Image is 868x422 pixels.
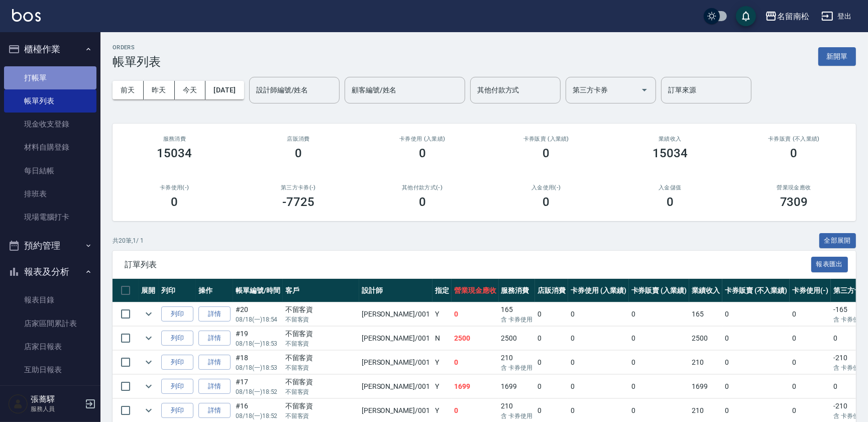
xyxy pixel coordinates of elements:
td: 1699 [689,375,722,398]
h2: 第三方卡券(-) [249,184,349,191]
th: 展開 [139,279,159,302]
th: 操作 [196,279,233,302]
th: 帳單編號/時間 [233,279,283,302]
a: 每日結帳 [4,159,96,182]
td: #19 [233,327,283,350]
td: 1699 [452,375,499,398]
p: 含 卡券使用 [501,315,533,324]
button: 列印 [161,355,193,370]
h2: 店販消費 [249,136,349,142]
p: 不留客資 [285,387,357,396]
p: 不留客資 [285,315,357,324]
h3: 0 [667,195,674,209]
td: 0 [535,351,568,374]
td: 0 [722,375,790,398]
p: 含 卡券使用 [501,363,533,372]
div: 名留南松 [777,10,809,23]
td: [PERSON_NAME] /001 [359,302,432,326]
p: 08/18 (一) 18:52 [236,387,280,396]
td: 0 [790,302,831,326]
th: 卡券使用 (入業績) [568,279,629,302]
td: 0 [790,327,831,350]
td: 0 [535,327,568,350]
a: 詳情 [198,403,231,418]
h2: 卡券販賣 (不入業績) [744,136,844,142]
a: 報表目錄 [4,288,96,311]
a: 店家區間累計表 [4,312,96,335]
td: 210 [499,351,535,374]
button: 新開單 [818,47,856,66]
td: N [432,327,452,350]
h2: 卡券使用 (入業績) [372,136,472,142]
th: 卡券販賣 (不入業績) [722,279,790,302]
h2: 入金儲值 [620,184,720,191]
th: 卡券販賣 (入業績) [629,279,690,302]
th: 服務消費 [499,279,535,302]
h3: -7725 [282,195,314,209]
button: 昨天 [144,81,175,99]
td: #18 [233,351,283,374]
td: 0 [535,375,568,398]
h2: 業績收入 [620,136,720,142]
th: 營業現金應收 [452,279,499,302]
span: 訂單列表 [125,260,811,270]
h2: 其他付款方式(-) [372,184,472,191]
button: 櫃檯作業 [4,36,96,62]
h2: 入金使用(-) [496,184,596,191]
td: [PERSON_NAME] /001 [359,351,432,374]
h3: 0 [171,195,178,209]
td: 0 [452,351,499,374]
h2: 卡券販賣 (入業績) [496,136,596,142]
td: 0 [629,302,690,326]
td: Y [432,302,452,326]
a: 詳情 [198,379,231,394]
button: 報表及分析 [4,259,96,285]
td: 0 [452,302,499,326]
a: 詳情 [198,306,231,322]
p: 不留客資 [285,339,357,348]
h3: 0 [295,146,302,160]
td: 0 [568,351,629,374]
h3: 服務消費 [125,136,225,142]
div: 不留客資 [285,353,357,363]
a: 報表匯出 [811,259,848,269]
h2: 營業現金應收 [744,184,844,191]
button: 列印 [161,379,193,394]
td: 0 [629,327,690,350]
a: 互助排行榜 [4,381,96,404]
h3: 0 [542,146,550,160]
td: 0 [722,302,790,326]
button: 列印 [161,306,193,322]
p: 不留客資 [285,363,357,372]
td: 0 [722,351,790,374]
a: 材料自購登錄 [4,136,96,159]
button: expand row [141,355,156,370]
td: 0 [535,302,568,326]
td: 2500 [452,327,499,350]
td: 2500 [689,327,722,350]
td: 165 [689,302,722,326]
button: 報表匯出 [811,257,848,272]
h3: 帳單列表 [113,55,161,69]
th: 列印 [159,279,196,302]
td: [PERSON_NAME] /001 [359,375,432,398]
td: 0 [568,302,629,326]
td: 0 [629,351,690,374]
td: [PERSON_NAME] /001 [359,327,432,350]
p: 08/18 (一) 18:54 [236,315,280,324]
td: 0 [629,375,690,398]
img: Person [8,394,28,414]
h5: 張蕎驛 [31,394,82,404]
a: 打帳單 [4,66,96,89]
td: 1699 [499,375,535,398]
button: 全部展開 [819,233,856,249]
p: 08/18 (一) 18:52 [236,411,280,420]
button: 登出 [817,7,856,26]
td: 0 [722,327,790,350]
a: 排班表 [4,182,96,205]
p: 08/18 (一) 18:53 [236,339,280,348]
button: Open [636,82,653,98]
p: 不留客資 [285,411,357,420]
button: expand row [141,331,156,346]
p: 服務人員 [31,404,82,413]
